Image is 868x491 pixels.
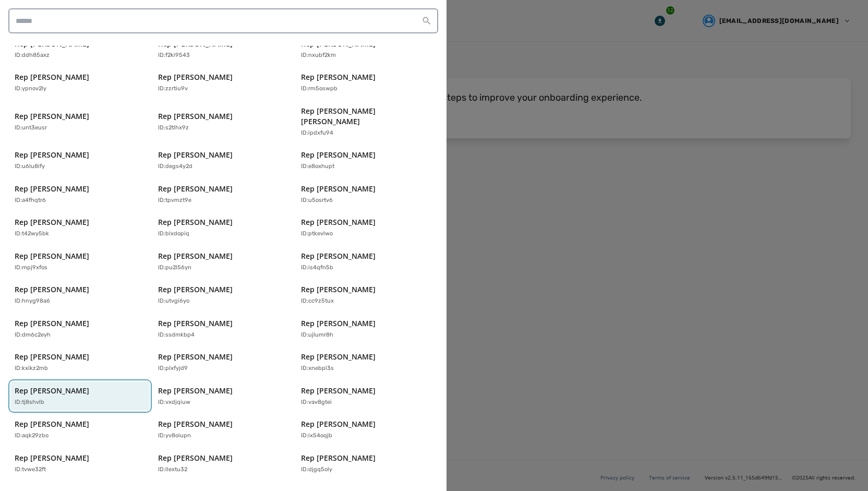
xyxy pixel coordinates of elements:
[158,51,190,60] p: ID: f2ki9543
[158,85,188,93] p: ID: zzrtiu9v
[154,247,293,277] button: Rep [PERSON_NAME]ID:pu2l56yn
[301,432,332,440] p: ID: ix54oqjb
[154,213,293,243] button: Rep [PERSON_NAME]ID:blxdopiq
[158,465,187,474] p: ID: llextu32
[15,419,89,429] p: Rep [PERSON_NAME]
[154,314,293,344] button: Rep [PERSON_NAME]ID:ssdmkbp4
[15,264,47,272] p: ID: mpj9xfos
[297,314,436,344] button: Rep [PERSON_NAME]ID:ujlumr8h
[297,348,436,377] button: Rep [PERSON_NAME]ID:xnebpl3s
[10,179,150,209] button: Rep [PERSON_NAME]ID:a4fhqtr6
[301,150,376,160] p: Rep [PERSON_NAME]
[15,184,89,194] p: Rep [PERSON_NAME]
[158,230,189,238] p: ID: blxdopiq
[10,213,150,243] button: Rep [PERSON_NAME]ID:t42wy5bk
[297,146,436,175] button: Rep [PERSON_NAME]ID:e8oxhupt
[10,381,150,411] button: Rep [PERSON_NAME]ID:tj8shvlb
[158,432,191,440] p: ID: yv8oiupn
[15,386,89,396] p: Rep [PERSON_NAME]
[15,162,45,171] p: ID: u6lu8ify
[158,386,233,396] p: Rep [PERSON_NAME]
[154,34,293,64] button: Rep [PERSON_NAME]ID:f2ki9543
[15,432,49,440] p: ID: aqk29zbo
[10,280,150,310] button: Rep [PERSON_NAME]ID:hnyg98a6
[301,72,376,82] p: Rep [PERSON_NAME]
[158,217,233,227] p: Rep [PERSON_NAME]
[301,217,376,227] p: Rep [PERSON_NAME]
[154,68,293,98] button: Rep [PERSON_NAME]ID:zzrtiu9v
[297,179,436,209] button: Rep [PERSON_NAME]ID:u5osrtv6
[297,381,436,411] button: Rep [PERSON_NAME]ID:vav8gtei
[297,68,436,98] button: Rep [PERSON_NAME]ID:rm5oswpb
[158,184,233,194] p: Rep [PERSON_NAME]
[15,251,89,261] p: Rep [PERSON_NAME]
[158,352,233,362] p: Rep [PERSON_NAME]
[15,230,49,238] p: ID: t42wy5bk
[154,415,293,445] button: Rep [PERSON_NAME]ID:yv8oiupn
[301,453,376,463] p: Rep [PERSON_NAME]
[301,196,333,205] p: ID: u5osrtv6
[297,102,436,142] button: Rep [PERSON_NAME] [PERSON_NAME]ID:ipdxfu94
[158,297,189,306] p: ID: utvgi6yo
[10,68,150,98] button: Rep [PERSON_NAME]ID:ypnov2ly
[154,280,293,310] button: Rep [PERSON_NAME]ID:utvgi6yo
[15,465,46,474] p: ID: tvwe32ft
[301,162,334,171] p: ID: e8oxhupt
[10,34,150,64] button: Rep [PERSON_NAME]ID:ddh85axz
[301,386,376,396] p: Rep [PERSON_NAME]
[158,162,192,171] p: ID: degs4y2d
[158,72,233,82] p: Rep [PERSON_NAME]
[297,247,436,277] button: Rep [PERSON_NAME]ID:is4qfn5b
[301,106,421,127] p: Rep [PERSON_NAME] [PERSON_NAME]
[158,318,233,329] p: Rep [PERSON_NAME]
[15,398,44,407] p: ID: tj8shvlb
[158,150,233,160] p: Rep [PERSON_NAME]
[15,51,50,60] p: ID: ddh85axz
[154,146,293,175] button: Rep [PERSON_NAME]ID:degs4y2d
[15,284,89,295] p: Rep [PERSON_NAME]
[301,264,333,272] p: ID: is4qfn5b
[301,465,332,474] p: ID: djgq5oly
[158,398,190,407] p: ID: vxdjqiuw
[301,230,333,238] p: ID: ptkevlwo
[15,196,46,205] p: ID: a4fhqtr6
[15,297,50,306] p: ID: hnyg98a6
[301,352,376,362] p: Rep [PERSON_NAME]
[297,449,436,478] button: Rep [PERSON_NAME]ID:djgq5oly
[158,111,233,122] p: Rep [PERSON_NAME]
[154,102,293,142] button: Rep [PERSON_NAME]ID:s2tlhx9z
[10,102,150,142] button: Rep [PERSON_NAME]ID:unt3eusr
[15,352,89,362] p: Rep [PERSON_NAME]
[158,124,189,133] p: ID: s2tlhx9z
[15,331,51,340] p: ID: dm6c2eyh
[158,453,233,463] p: Rep [PERSON_NAME]
[301,364,334,373] p: ID: xnebpl3s
[301,51,336,60] p: ID: nxubf2km
[154,381,293,411] button: Rep [PERSON_NAME]ID:vxdjqiuw
[15,85,46,93] p: ID: ypnov2ly
[10,449,150,478] button: Rep [PERSON_NAME]ID:tvwe32ft
[10,415,150,445] button: Rep [PERSON_NAME]ID:aqk29zbo
[158,251,233,261] p: Rep [PERSON_NAME]
[15,124,47,133] p: ID: unt3eusr
[301,284,376,295] p: Rep [PERSON_NAME]
[297,213,436,243] button: Rep [PERSON_NAME]ID:ptkevlwo
[301,297,334,306] p: ID: cc9z5tux
[158,331,195,340] p: ID: ssdmkbp4
[15,318,89,329] p: Rep [PERSON_NAME]
[158,364,188,373] p: ID: plxfyjd9
[154,179,293,209] button: Rep [PERSON_NAME]ID:tpvmzt9e
[10,146,150,175] button: Rep [PERSON_NAME]ID:u6lu8ify
[297,415,436,445] button: Rep [PERSON_NAME]ID:ix54oqjb
[158,419,233,429] p: Rep [PERSON_NAME]
[158,264,191,272] p: ID: pu2l56yn
[301,331,333,340] p: ID: ujlumr8h
[158,196,191,205] p: ID: tpvmzt9e
[10,314,150,344] button: Rep [PERSON_NAME]ID:dm6c2eyh
[301,419,376,429] p: Rep [PERSON_NAME]
[15,111,89,122] p: Rep [PERSON_NAME]
[15,72,89,82] p: Rep [PERSON_NAME]
[301,85,337,93] p: ID: rm5oswpb
[154,449,293,478] button: Rep [PERSON_NAME]ID:llextu32
[158,284,233,295] p: Rep [PERSON_NAME]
